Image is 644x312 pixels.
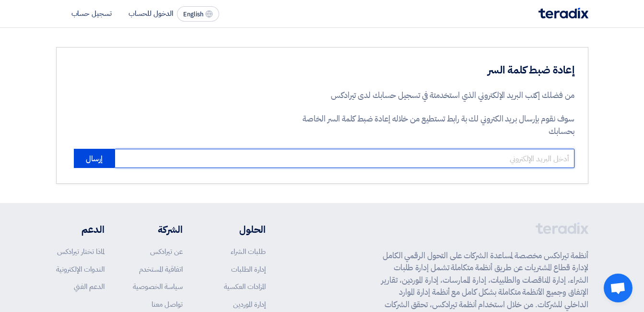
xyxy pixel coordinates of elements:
a: إدارة الطلبات [231,264,266,275]
img: Teradix logo [539,8,588,19]
button: English [177,6,219,22]
a: طلبات الشراء [231,246,266,257]
a: تواصل معنا [152,299,183,310]
span: English [183,11,203,18]
a: المزادات العكسية [224,281,266,292]
a: الندوات الإلكترونية [56,264,105,275]
a: سياسة الخصوصية [133,281,183,292]
li: الشركة [133,222,183,237]
li: الدخول للحساب [129,8,173,19]
li: الحلول [211,222,266,237]
a: عن تيرادكس [150,246,183,257]
div: Open chat [604,274,632,302]
h3: إعادة ضبط كلمة السر [297,63,574,78]
p: من فضلك إكتب البريد الإلكتروني الذي استخدمتة في تسجيل حسابك لدى تيرادكس [297,89,574,102]
a: اتفاقية المستخدم [139,264,183,275]
button: إرسال [74,149,115,168]
p: سوف نقوم بإرسال بريد الكتروني لك بة رابط تستطيع من خلاله إعادة ضبط كلمة السر الخاصة بحسابك [297,113,574,137]
a: إدارة الموردين [233,299,266,310]
input: أدخل البريد الإلكتروني [115,149,574,168]
li: تسجيل حساب [71,8,112,19]
li: الدعم [56,222,105,237]
a: الدعم الفني [74,281,105,292]
a: لماذا تختار تيرادكس [57,246,105,257]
